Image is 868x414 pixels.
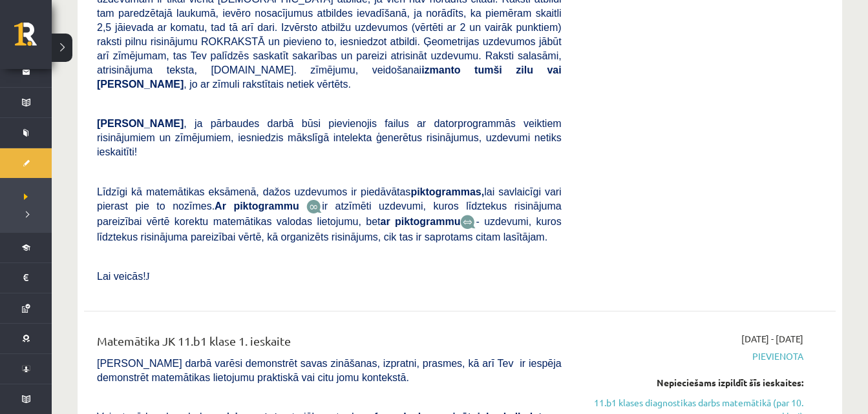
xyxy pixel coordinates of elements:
[97,118,562,157] span: , ja pārbaudes darbā būsi pievienojis failus ar datorprogrammās veiktiem risinājumiem un zīmējumi...
[97,186,562,212] span: Līdzīgi kā matemātikas eksāmenā, dažos uzdevumos ir piedāvātas lai savlaicīgi vari pierast pie to...
[306,199,322,214] img: JfuEzvunn4EvwAAAAASUVORK5CYII=
[97,64,562,90] b: tumši zilu vai [PERSON_NAME]
[381,216,461,227] b: ar piktogrammu
[581,350,803,363] span: Pievienota
[146,271,150,282] span: J
[410,186,484,197] b: piktogrammas,
[741,332,803,346] span: [DATE] - [DATE]
[97,271,146,282] span: Lai veicās!
[421,64,460,75] b: izmanto
[97,358,562,383] span: [PERSON_NAME] darbā varēsi demonstrēt savas zināšanas, izpratni, prasmes, kā arī Tev ir iespēja d...
[14,23,52,55] a: Rīgas 1. Tālmācības vidusskola
[460,215,476,230] img: wKvN42sLe3LLwAAAABJRU5ErkJggg==
[215,201,299,212] b: Ar piktogrammu
[97,118,184,129] span: [PERSON_NAME]
[581,376,803,389] div: Nepieciešams izpildīt šīs ieskaites:
[97,332,562,356] div: Matemātika JK 11.b1 klase 1. ieskaite
[97,201,562,227] span: ir atzīmēti uzdevumi, kuros līdztekus risinājuma pareizībai vērtē korektu matemātikas valodas lie...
